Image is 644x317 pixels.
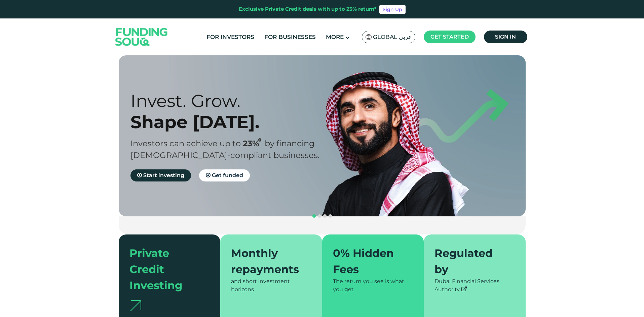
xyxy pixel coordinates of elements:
img: arrow [129,300,141,311]
img: SA Flag [366,34,372,40]
span: More [326,34,344,40]
div: Invest. Grow. [130,90,334,111]
i: 23% IRR (expected) ~ 15% Net yield (expected) [258,138,261,142]
div: 0% Hidden Fees [333,245,405,277]
a: Sign Up [379,5,406,14]
a: Get funded [199,169,250,181]
div: Shape [DATE]. [130,111,334,133]
span: Start investing [143,172,184,178]
button: navigation [328,213,333,219]
span: Get started [430,34,469,40]
a: For Businesses [263,32,317,43]
div: Monthly repayments [231,245,303,277]
button: navigation [317,213,322,219]
div: Private Credit Investing [129,245,202,294]
button: navigation [322,213,328,219]
a: For Investors [205,32,256,43]
span: Global عربي [373,33,412,41]
div: Regulated by [434,245,507,277]
div: The return you see is what you get [333,277,413,294]
a: Start investing [130,169,191,181]
span: Sign in [495,34,516,40]
div: and short investment horizons [231,277,311,294]
span: Get funded [212,172,243,178]
img: Logo [109,20,175,54]
div: Dubai Financial Services Authority [434,277,515,294]
span: Investors can achieve up to [130,139,241,148]
a: Sign in [484,31,527,43]
div: Exclusive Private Credit deals with up to 23% return* [239,5,377,13]
button: navigation [311,213,317,219]
span: 23% [243,139,265,148]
